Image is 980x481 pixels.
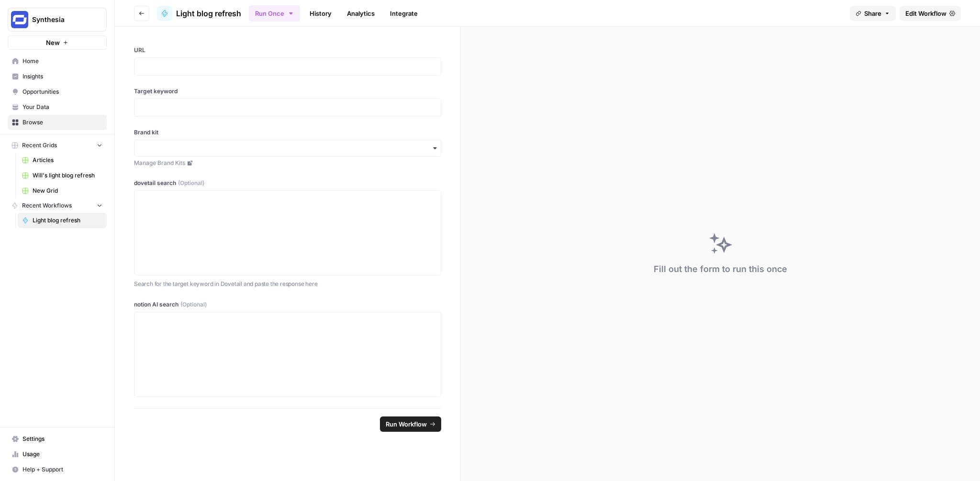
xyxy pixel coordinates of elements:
button: New [8,35,107,50]
label: URL [134,46,441,55]
a: Home [8,54,107,69]
a: Your Data [8,99,107,115]
a: Opportunities [8,84,107,99]
a: Settings [8,431,107,447]
span: Opportunities [22,87,102,96]
button: Share [850,6,896,21]
span: Home [22,57,102,66]
a: Integrate [384,6,423,21]
button: Run Once [249,5,300,22]
label: Brand kit [134,128,441,137]
span: Will's light blog refresh [33,171,102,180]
a: Browse [8,115,107,130]
span: Insights [22,72,102,81]
label: notion AI search [134,300,441,309]
img: Synthesia Logo [11,11,28,28]
label: dovetail search [134,179,441,187]
span: (Optional) [178,179,204,187]
button: Recent Grids [8,138,107,153]
a: Usage [8,447,107,462]
span: Browse [22,118,102,127]
a: Insights [8,69,107,84]
label: Target keyword [134,87,441,96]
button: Help + Support [8,462,107,477]
p: Search for the target keyword in Dovetail and paste the response here [134,279,441,289]
span: Your Data [22,103,102,111]
span: (Optional) [180,300,207,309]
button: Recent Workflows [8,198,107,213]
a: Analytics [341,6,380,21]
a: History [304,6,337,21]
span: Usage [22,450,102,459]
span: Light blog refresh [33,216,102,225]
a: Light blog refresh [157,6,241,21]
a: Edit Workflow [900,6,961,21]
button: Run Workflow [380,416,441,432]
a: Articles [18,153,107,168]
span: Articles [33,156,102,164]
span: Synthesia [32,15,90,24]
span: Edit Workflow [905,9,947,18]
span: New Grid [33,186,102,195]
a: Manage Brand Kits [134,159,441,167]
span: Settings [22,435,102,443]
span: Recent Grids [22,141,57,150]
button: Workspace: Synthesia [8,8,107,32]
a: Will's light blog refresh [18,168,107,183]
span: New [46,38,60,47]
span: Run Workflow [386,419,427,429]
span: Recent Workflows [22,201,72,210]
a: Light blog refresh [18,213,107,228]
a: New Grid [18,183,107,198]
div: Fill out the form to run this once [654,262,787,276]
span: Share [864,9,881,18]
span: Light blog refresh [176,8,241,19]
span: Help + Support [22,465,102,474]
